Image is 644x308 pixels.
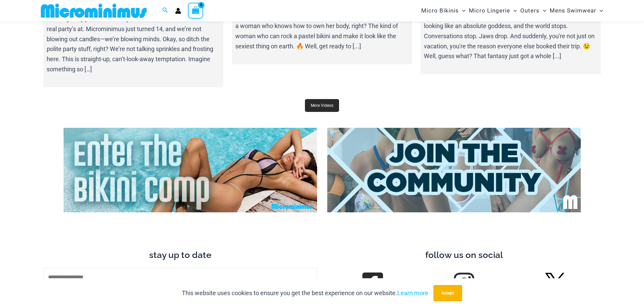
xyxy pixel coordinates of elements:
span: Micro Bikinis [421,2,459,19]
a: Micro BikinisMenu ToggleMenu Toggle [420,2,467,19]
a: More Videos [305,99,339,112]
h3: stay up to date [43,250,317,261]
a: Learn more [397,289,428,297]
a: Follow us on Instagram [454,274,473,292]
img: MM SHOP LOGO FLAT [38,3,149,18]
img: Join Community 2 [327,128,581,212]
p: This website uses cookies to ensure you get the best experience on our website. [182,288,428,298]
span: Micro Lingerie [469,2,510,19]
img: Twitter X Logo 42562 [545,273,565,293]
img: Enter Bikini Comp [64,128,317,212]
a: Search icon link [162,6,168,15]
span: Menu Toggle [459,2,466,19]
a: follow us on Facebook [363,274,382,292]
span: Outers [520,2,540,19]
span: Menu Toggle [540,2,546,19]
nav: Site Navigation [419,1,606,20]
a: Mens SwimwearMenu ToggleMenu Toggle [548,2,605,19]
button: Accept [433,285,462,301]
span: Mens Swimwear [550,2,596,19]
h3: follow us on social [327,250,601,261]
a: OutersMenu ToggleMenu Toggle [519,2,548,19]
a: Account icon link [175,8,181,14]
span: Menu Toggle [596,2,603,19]
a: Micro LingerieMenu ToggleMenu Toggle [467,2,519,19]
span: Menu Toggle [510,2,517,19]
a: View Shopping Cart, empty [188,3,204,18]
